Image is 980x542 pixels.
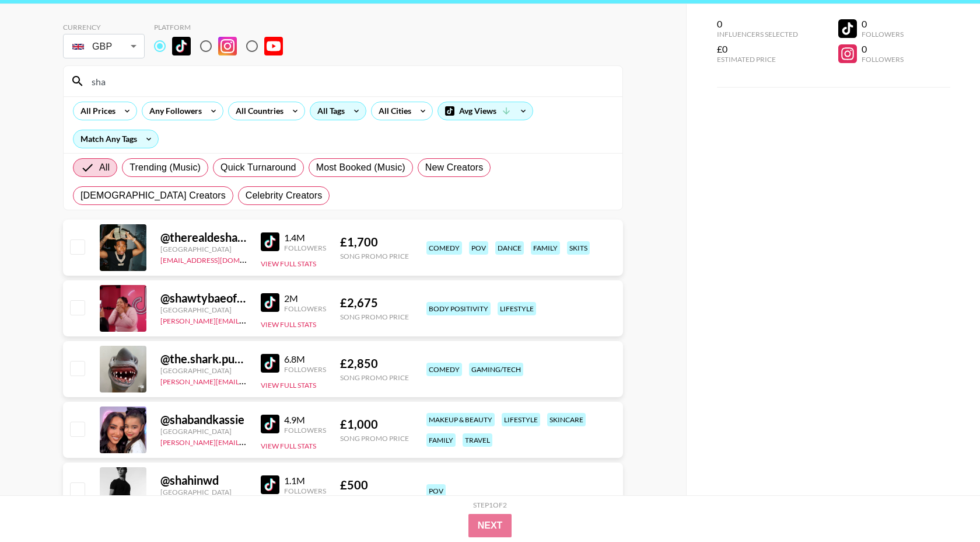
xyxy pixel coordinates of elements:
[438,102,533,120] div: Avg Views
[160,473,247,488] div: @ shahinwd
[862,18,904,30] div: 0
[340,373,409,382] div: Song Promo Price
[172,37,191,55] img: TikTok
[160,488,247,496] div: [GEOGRAPHIC_DATA]
[340,478,409,492] div: £ 500
[160,427,247,436] div: [GEOGRAPHIC_DATA]
[154,23,292,32] div: Platform
[372,102,414,120] div: All Cities
[80,189,226,203] span: [DEMOGRAPHIC_DATA] Creators
[261,354,279,373] img: TikTok
[160,366,247,375] div: [GEOGRAPHIC_DATA]
[426,484,446,498] div: pov
[495,241,524,255] div: dance
[220,161,296,175] span: Quick Turnaround
[218,37,237,55] img: Instagram
[547,413,586,426] div: skincare
[284,232,326,244] div: 1.4M
[862,30,904,39] div: Followers
[426,241,462,255] div: comedy
[469,241,488,255] div: pov
[99,161,110,175] span: All
[473,501,507,509] div: Step 1 of 2
[85,72,615,91] input: Search by User Name
[426,413,495,426] div: makeup & beauty
[261,293,279,312] img: TikTok
[246,189,323,203] span: Celebrity Creators
[160,352,247,366] div: @ the.shark.puppet
[717,43,798,55] div: £0
[340,235,409,249] div: £ 1,700
[160,230,247,245] div: @ therealdeshaefrost
[63,23,145,32] div: Currency
[284,244,326,252] div: Followers
[463,433,492,447] div: travel
[502,413,540,426] div: lifestyle
[160,291,247,305] div: @ shawtybaeoffical_
[310,102,347,120] div: All Tags
[469,363,523,376] div: gaming/tech
[261,259,316,268] button: View Full Stats
[862,43,904,55] div: 0
[717,55,798,64] div: Estimated Price
[160,253,278,265] a: [EMAIL_ADDRESS][DOMAIN_NAME]
[284,475,326,487] div: 1.1M
[340,252,409,260] div: Song Promo Price
[340,296,409,310] div: £ 2,675
[284,304,326,313] div: Followers
[340,434,409,443] div: Song Promo Price
[160,375,333,386] a: [PERSON_NAME][EMAIL_ADDRESS][DOMAIN_NAME]
[340,495,409,503] div: Song Promo Price
[261,381,316,390] button: View Full Stats
[425,161,484,175] span: New Creators
[160,412,247,427] div: @ shabandkassie
[340,356,409,371] div: £ 2,850
[498,302,536,315] div: lifestyle
[160,436,333,447] a: [PERSON_NAME][EMAIL_ADDRESS][DOMAIN_NAME]
[284,293,326,304] div: 2M
[229,102,286,120] div: All Countries
[261,320,316,329] button: View Full Stats
[261,232,279,251] img: TikTok
[340,312,409,321] div: Song Promo Price
[284,487,326,495] div: Followers
[284,426,326,435] div: Followers
[142,102,204,120] div: Any Followers
[284,365,326,374] div: Followers
[468,514,512,537] button: Next
[531,241,560,255] div: family
[426,363,462,376] div: comedy
[717,18,798,30] div: 0
[73,130,158,148] div: Match Any Tags
[316,161,405,175] span: Most Booked (Music)
[73,102,118,120] div: All Prices
[284,353,326,365] div: 6.8M
[160,314,333,325] a: [PERSON_NAME][EMAIL_ADDRESS][DOMAIN_NAME]
[717,30,798,39] div: Influencers Selected
[261,475,279,494] img: TikTok
[264,37,283,55] img: YouTube
[862,55,904,64] div: Followers
[65,36,142,57] div: GBP
[426,302,491,315] div: body positivity
[160,245,247,253] div: [GEOGRAPHIC_DATA]
[261,415,279,433] img: TikTok
[426,433,456,447] div: family
[261,442,316,450] button: View Full Stats
[160,305,247,314] div: [GEOGRAPHIC_DATA]
[129,161,201,175] span: Trending (Music)
[567,241,590,255] div: skits
[340,417,409,432] div: £ 1,000
[284,414,326,426] div: 4.9M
